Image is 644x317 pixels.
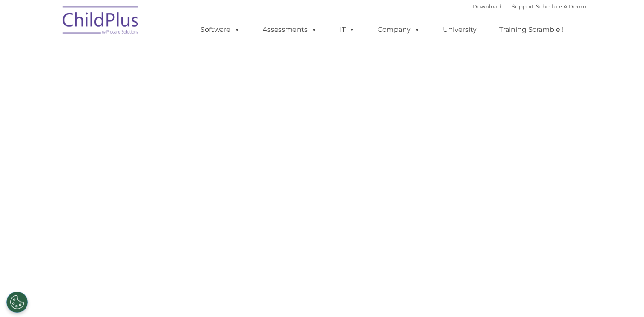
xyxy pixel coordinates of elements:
[254,21,326,38] a: Assessments
[434,21,485,38] a: University
[491,21,572,38] a: Training Scramble!!
[6,292,28,313] button: Cookies Settings
[472,3,501,10] a: Download
[512,3,534,10] a: Support
[192,21,249,38] a: Software
[331,21,364,38] a: IT
[369,21,429,38] a: Company
[472,3,586,10] font: |
[58,0,143,43] img: ChildPlus by Procare Solutions
[536,3,586,10] a: Schedule A Demo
